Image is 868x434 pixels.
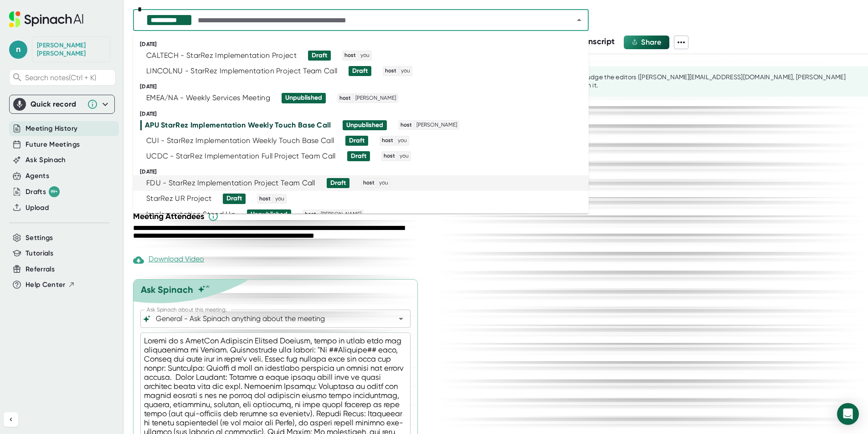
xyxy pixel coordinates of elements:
span: Share [641,38,661,46]
div: Implementation Stand Up [146,210,236,219]
span: Transcript [576,36,615,46]
button: Collapse sidebar [4,412,18,427]
span: host [343,51,357,60]
span: n [9,41,27,59]
div: Draft [349,137,365,145]
div: CUI - StarRez Implementation Weekly Touch Base Call [146,136,334,145]
div: EMEA/NA - Weekly Services Meeting [146,93,270,102]
div: [DATE] [140,111,589,117]
div: APU StarRez Implementation Weekly Touch Base Call [145,121,331,130]
button: Close [573,14,586,26]
button: Ask Spinach [26,155,66,165]
button: Agents [26,171,49,181]
span: you [378,179,390,187]
input: What can we do to help? [154,312,381,325]
div: FDU - StarRez Implementation Project Team Call [146,179,315,188]
span: host [303,210,318,219]
div: Download Video [133,255,204,266]
div: LINCOLNU - StarRez Implementation Project Team Call [146,66,337,76]
span: [PERSON_NAME] [354,94,397,102]
div: [DATE] [140,41,589,48]
button: Share [624,36,669,49]
div: Draft [226,194,242,203]
span: host [380,137,395,145]
button: Tutorials [26,248,53,259]
span: [PERSON_NAME] [415,121,458,129]
button: Drafts 99+ [26,186,60,197]
div: Ask Spinach [141,284,193,295]
span: host [382,152,396,160]
div: Draft [351,152,366,160]
div: [DATE] [140,168,589,175]
span: you [274,195,286,203]
button: Future Meetings [26,139,80,150]
div: Open Intercom Messenger [837,403,859,425]
div: 99+ [49,186,60,197]
div: Unpublished [285,94,322,102]
div: Quick record [13,95,111,113]
div: Draft [312,51,327,60]
div: Quick record [31,100,82,109]
span: [PERSON_NAME] [319,210,363,219]
div: Unpublished [251,210,288,219]
button: Upload [26,203,49,213]
span: you [359,51,371,60]
div: Draft [352,67,368,75]
span: host [384,67,398,75]
button: Settings [26,233,53,243]
span: you [400,67,411,75]
span: Help Center [26,280,66,290]
span: host [258,195,272,203]
button: Help Center [26,280,75,290]
span: you [398,152,410,160]
span: host [399,121,413,129]
button: Meeting History [26,123,77,134]
div: Drafts [26,186,60,197]
div: Draft [330,179,346,187]
button: Open [395,312,407,325]
div: This summary is still being edited. You can nudge the editor s ([PERSON_NAME][EMAIL_ADDRESS][DOMA... [456,73,861,89]
button: Transcript [576,36,615,48]
div: StarRez UR Project [146,194,211,203]
div: Unpublished [346,121,383,129]
button: Referrals [26,264,55,275]
div: CALTECH - StarRez Implementation Project [146,51,297,60]
span: you [396,137,408,145]
span: Search notes (Ctrl + K) [25,73,113,82]
div: UCDC - StarRez Implementation Full Project Team Call [146,152,336,161]
div: Meeting Attendees [133,211,422,222]
span: host [338,94,352,102]
div: [DATE] [140,83,589,90]
div: Nicole Kelly [37,41,105,57]
span: host [362,179,376,187]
